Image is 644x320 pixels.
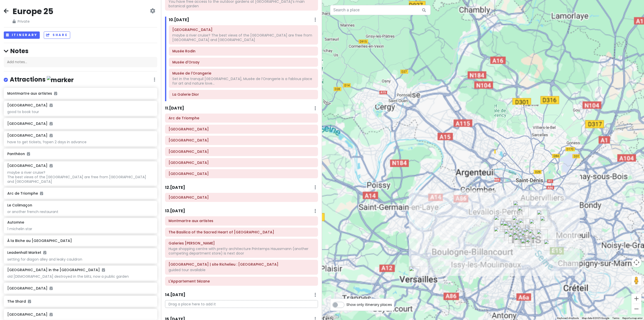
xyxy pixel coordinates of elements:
[169,138,314,143] h6: Grand Palais
[169,116,314,120] h6: Arc de Triomphe
[525,225,536,236] div: Le Marais
[537,229,548,240] div: Automne
[622,317,642,319] a: Report a map error
[521,231,532,242] div: Notre-Dame Cathedral of Paris
[172,33,314,42] div: maybe a river cruise? The best views of the [GEOGRAPHIC_DATA] are free from [GEOGRAPHIC_DATA] and...
[612,317,619,319] a: Terms
[7,286,153,291] h6: [GEOGRAPHIC_DATA]
[10,76,74,84] h4: Attractions
[540,216,551,227] div: Belleville
[165,185,185,190] h6: 12 . [DATE]
[526,237,537,248] div: Jardin des Plantes
[7,274,153,279] div: old [DEMOGRAPHIC_DATA] destroyed in the blitz, now a public garden
[28,300,31,303] i: Added to itinerary
[4,47,157,55] h4: Notes
[44,31,70,39] button: Share
[169,149,314,154] h6: Petit Palais
[500,221,511,232] div: La Galerie Dior
[503,221,514,232] div: Grand Palais
[50,122,53,125] i: Added to itinerary
[631,275,641,286] button: Drag Pegman onto the map to open Street View
[50,287,53,290] i: Added to itinerary
[4,57,157,67] div: Add notes...
[7,110,153,114] div: good to book tour
[557,316,579,320] button: Keyboard shortcuts
[169,127,314,131] h6: Champs-Élysées
[494,215,505,226] div: Arc de Triomphe
[7,209,153,214] div: or another french restaurant
[507,221,518,232] div: Place de la Concorde
[27,152,30,156] i: Added to itinerary
[512,216,523,227] div: Galeries Lafayette Haussmann
[504,229,515,240] div: Musée Rodin
[517,206,529,217] div: The Basilica of the Sacred Heart of Paris
[508,232,519,243] div: Le Bon Marché
[4,31,40,39] button: Itinerary
[7,257,153,262] div: setting for diagon alley and leaky cauldron
[13,6,53,17] h2: Europe 25
[7,268,105,272] h6: [GEOGRAPHIC_DATA] in the [GEOGRAPHIC_DATA]
[522,228,533,239] div: BHV Marais
[518,229,530,240] div: Sainte-Chapelle
[40,192,43,195] i: Added to itinerary
[7,299,153,304] h6: The Shard
[7,312,153,317] h6: [GEOGRAPHIC_DATA]
[515,220,526,231] div: Bibliothèque nationale de France | site Richelieu : Bibliothèque de Recherche
[531,234,542,245] div: À la Biche au Bois
[50,134,53,137] i: Added to itinerary
[7,227,153,231] div: 1 michelin star
[165,106,184,111] h6: 11 . [DATE]
[50,164,53,167] i: Added to itinerary
[631,257,641,267] button: Map camera controls
[631,304,641,314] button: Zoom out
[323,313,340,320] img: Google
[525,227,536,238] div: Le Colimaçon
[517,226,528,237] div: La Samaritaine
[172,49,314,53] h6: Musée Rodin
[43,251,46,254] i: Added to itinerary
[7,133,53,138] h6: [GEOGRAPHIC_DATA]
[169,241,314,245] h6: Galeries Lafayette Haussmann
[169,195,314,200] h6: Palace of Versailles
[7,140,153,144] div: have to get tickets, ?open 2 days in advance
[7,250,46,255] h6: Leadenhall Market
[102,268,105,272] i: Added to itinerary
[165,300,318,308] p: Drag a place here to add it
[7,121,153,126] h6: [GEOGRAPHIC_DATA]
[518,218,530,229] div: L'Appartement Sézane
[172,27,314,32] h6: Eiffel Tower
[409,266,420,277] div: Palace of Versailles
[513,223,524,234] div: Rue Saint-Honoré
[47,76,74,84] img: marker
[172,71,314,76] h6: Musée de l'Orangerie
[169,160,314,165] h6: Place de la Concorde
[515,225,526,236] div: Louvre Museum
[50,103,53,107] i: Added to itinerary
[169,246,314,256] div: Huge shopping centre with pretty architecture Printemps Haussmann (another competing department s...
[172,60,314,64] h6: Musée d'Orsay
[323,313,340,320] a: Click to see this area on Google Maps
[513,230,524,241] div: Saint-Germain-des-Prés
[169,171,314,176] h6: Rue Saint-Honoré
[518,233,529,244] div: Musée de Cluny
[631,294,641,304] button: Zoom in
[7,103,53,108] h6: [GEOGRAPHIC_DATA]
[169,219,314,223] h6: Montmartre aux artistes
[513,201,524,212] div: Montmartre aux artistes
[172,77,314,86] div: Set in the tranquil [GEOGRAPHIC_DATA], Musée de l’Orangerie is a fablous place for art and nature...
[330,5,431,15] input: Search a place
[544,239,555,251] div: La Promenade Plantée
[537,210,548,221] div: Parc des Buttes-Chaumont
[169,279,314,283] h6: L'Appartement Sézane
[165,208,185,214] h6: 13 . [DATE]
[529,219,540,230] div: Canal Saint-Martin
[521,239,532,250] div: Rue Mouffetard
[582,317,609,319] span: Map data ©2025 Google
[508,223,519,234] div: Musée de l'Orangerie
[7,152,153,156] h6: Panthéon
[169,268,314,272] div: guided tour available
[528,229,539,240] div: Place des Vosges
[165,292,185,298] h6: 14 . [DATE]
[346,302,392,307] span: Show only itinerary places
[169,17,189,23] h6: 10 . [DATE]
